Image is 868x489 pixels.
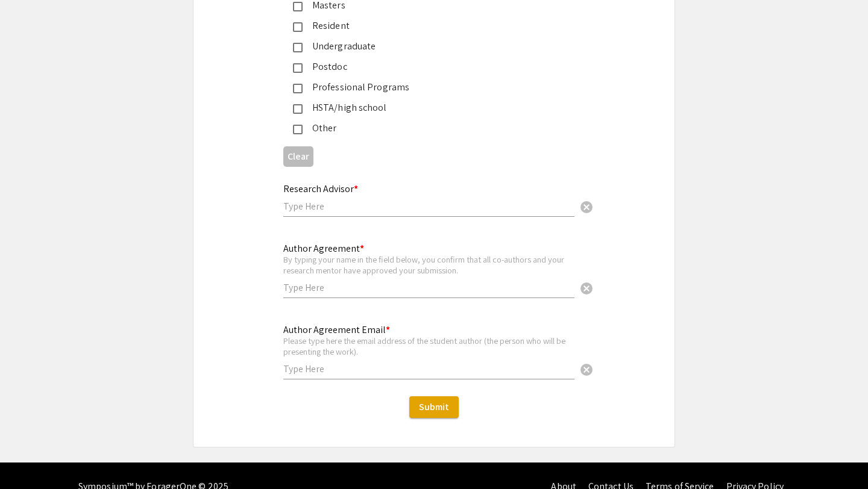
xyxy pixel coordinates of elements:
[419,400,449,413] span: Submit
[283,363,574,375] input: Type Here
[574,357,599,381] button: Clear
[303,121,556,135] div: Other
[574,195,599,219] button: Clear
[283,281,574,294] input: Type Here
[283,200,574,213] input: Type Here
[579,281,594,296] span: cancel
[303,39,556,54] div: Undergraduate
[574,276,599,300] button: Clear
[303,80,556,95] div: Professional Programs
[579,200,594,214] span: cancel
[9,435,51,480] iframe: Chat
[409,396,459,418] button: Submit
[283,242,364,255] mat-label: Author Agreement
[283,335,574,357] div: Please type here the email address of the student author (the person who will be presenting the w...
[303,19,556,33] div: Resident
[283,254,574,275] div: By typing your name in the field below, you confirm that all co-authors and your research mentor ...
[283,182,358,195] mat-label: Research Advisor
[283,323,390,336] mat-label: Author Agreement Email
[303,101,556,115] div: HSTA/high school
[283,146,313,166] button: Clear
[579,363,594,377] span: cancel
[303,60,556,74] div: Postdoc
